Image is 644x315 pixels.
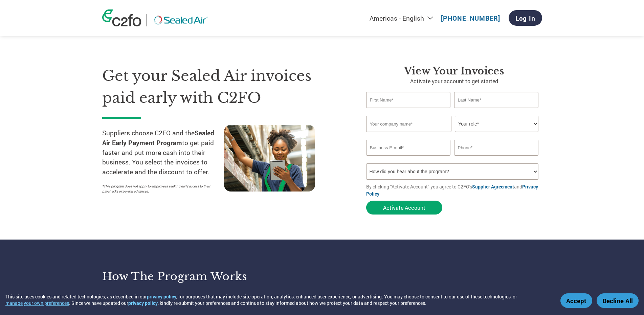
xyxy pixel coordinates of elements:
[366,183,538,197] a: Privacy Policy
[441,14,500,22] a: [PHONE_NUMBER]
[102,129,214,147] strong: Sealed Air Early Payment Program
[102,9,141,26] img: c2fo logo
[102,270,314,283] h3: How the program works
[366,140,451,156] input: Invalid Email format
[5,293,551,306] div: This site uses cookies and related technologies, as described in our , for purposes that may incl...
[102,65,346,109] h1: Get your Sealed Air invoices paid early with C2FO
[102,184,217,194] p: *This program does not apply to employees seeking early access to their paychecks or payroll adva...
[147,293,176,300] a: privacy policy
[454,92,539,108] input: Last Name*
[455,116,538,132] select: Title/Role
[366,133,539,137] div: Invalid company name or company name is too long
[597,293,639,308] button: Decline All
[102,128,224,177] p: Suppliers choose C2FO and the to get paid faster and put more cash into their business. You selec...
[366,183,542,197] p: By clicking "Activate Account" you agree to C2FO's and
[366,116,451,132] input: Your company name*
[509,10,542,26] a: Log In
[152,14,210,26] img: Sealed Air
[366,156,451,161] div: Inavlid Email Address
[366,77,542,85] p: Activate your account to get started
[472,183,514,190] a: Supplier Agreement
[5,300,69,306] button: manage your own preferences
[366,201,442,215] button: Activate Account
[366,65,542,77] h3: View Your Invoices
[454,140,539,156] input: Phone*
[454,156,539,161] div: Inavlid Phone Number
[366,109,451,113] div: Invalid first name or first name is too long
[224,125,315,192] img: supply chain worker
[560,293,592,308] button: Accept
[366,92,451,108] input: First Name*
[454,109,539,113] div: Invalid last name or last name is too long
[128,300,158,306] a: privacy policy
